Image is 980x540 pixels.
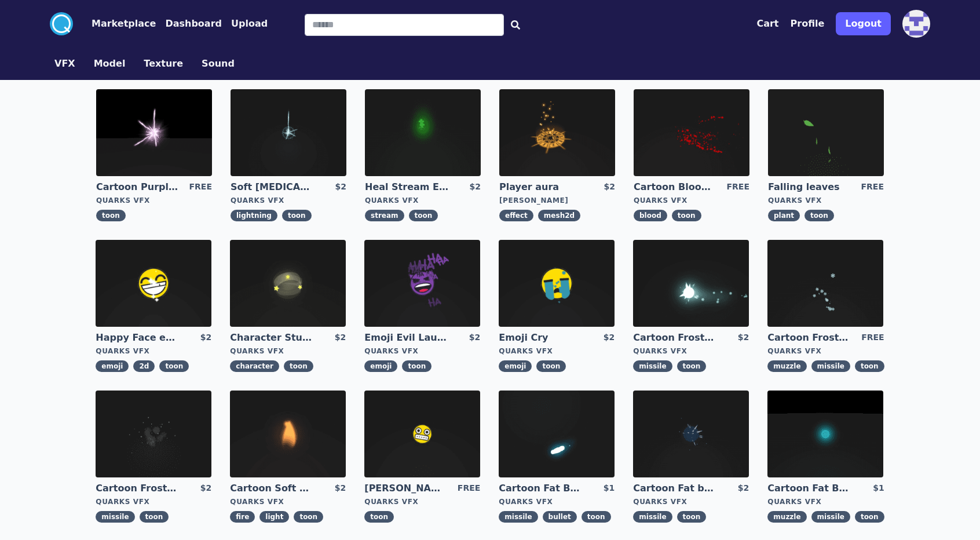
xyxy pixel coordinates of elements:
a: Falling leaves [768,181,851,194]
a: Heal Stream Effect [365,181,448,194]
a: Cartoon Frost Missile [633,331,716,344]
div: Quarks VFX [364,346,480,356]
div: $2 [200,482,211,495]
div: Quarks VFX [499,497,615,506]
a: Cartoon Purple [MEDICAL_DATA] [96,181,180,194]
div: $1 [604,482,615,495]
img: imgAlt [767,240,883,327]
div: FREE [861,331,884,344]
div: Quarks VFX [96,196,212,205]
span: mesh2d [538,210,580,221]
span: blood [634,210,667,221]
span: toon [159,360,189,372]
div: Quarks VFX [230,346,346,356]
div: $1 [873,482,884,495]
a: Character Stun Effect [230,331,313,344]
div: Quarks VFX [96,346,211,356]
span: missile [811,511,850,523]
a: Player aura [499,181,583,194]
button: Dashboard [165,17,222,31]
span: character [230,360,279,372]
img: imgAlt [231,89,346,176]
a: Cartoon Soft CandleLight [230,482,313,495]
a: Logout [836,8,891,40]
button: Profile [791,17,825,31]
img: imgAlt [96,89,212,176]
span: toon [582,511,611,523]
span: toon [672,210,701,221]
button: Model [94,57,126,71]
img: profile [902,10,930,38]
img: imgAlt [633,391,749,477]
div: [PERSON_NAME] [499,196,615,205]
img: imgAlt [230,391,346,477]
span: toon [536,360,566,372]
a: Upload [222,17,268,31]
span: effect [499,210,533,221]
span: toon [855,511,884,523]
div: $2 [335,482,346,495]
div: Quarks VFX [365,196,481,205]
div: Quarks VFX [96,497,211,506]
span: toon [140,511,169,523]
div: $2 [738,482,749,495]
img: imgAlt [365,89,481,176]
div: FREE [458,482,480,495]
img: imgAlt [634,89,749,176]
span: toon [677,360,707,372]
input: Search [305,14,504,36]
div: FREE [727,181,749,194]
div: Quarks VFX [633,346,749,356]
a: [PERSON_NAME] [364,482,448,495]
span: toon [96,210,126,221]
img: imgAlt [633,240,749,327]
img: imgAlt [230,240,346,327]
a: Emoji Cry [499,331,582,344]
div: Quarks VFX [364,497,480,506]
img: imgAlt [364,240,480,327]
div: FREE [861,181,884,194]
div: Quarks VFX [633,497,749,506]
button: Texture [144,57,183,71]
div: Quarks VFX [767,497,884,506]
span: plant [768,210,800,221]
div: $2 [738,331,749,344]
img: imgAlt [499,89,615,176]
span: lightning [231,210,277,221]
a: Emoji Evil Laugh [364,331,448,344]
div: $2 [604,331,615,344]
a: Soft [MEDICAL_DATA] [231,181,314,194]
button: Upload [231,17,268,31]
img: imgAlt [767,391,883,477]
span: toon [282,210,312,221]
a: Sound [192,57,244,71]
span: missile [633,511,672,523]
span: toon [284,360,313,372]
div: $2 [604,181,615,194]
div: FREE [189,181,212,194]
span: toon [409,210,438,221]
div: Quarks VFX [767,346,884,356]
a: Dashboard [156,17,222,31]
span: toon [805,210,834,221]
div: Quarks VFX [230,497,346,506]
span: bullet [543,511,577,523]
span: emoji [364,360,397,372]
span: emoji [96,360,129,372]
img: imgAlt [499,240,615,327]
a: Cartoon Frost Missile Muzzle Flash [767,331,851,344]
span: muzzle [767,360,806,372]
span: emoji [499,360,532,372]
span: missile [811,360,850,372]
img: imgAlt [96,240,211,327]
span: toon [402,360,432,372]
span: toon [677,511,707,523]
img: imgAlt [364,391,480,477]
span: toon [855,360,884,372]
img: imgAlt [499,391,615,477]
img: imgAlt [96,391,211,477]
a: VFX [45,57,85,71]
div: $2 [200,331,211,344]
button: VFX [54,57,75,71]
